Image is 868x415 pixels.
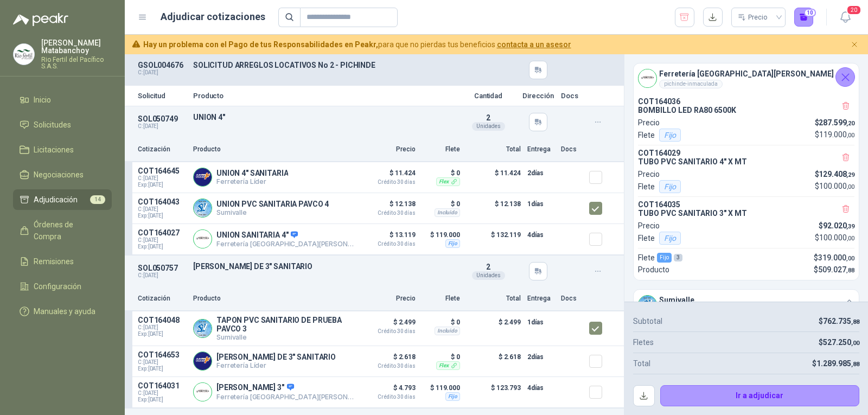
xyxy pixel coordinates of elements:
span: Exp: [DATE] [138,213,187,219]
p: $ 2.499 [361,316,416,334]
p: Ferretería [GEOGRAPHIC_DATA][PERSON_NAME] [216,240,355,248]
p: 4 días [527,381,554,394]
img: Company Logo [194,199,212,217]
p: C: [DATE] [138,272,187,279]
span: ,88 [851,318,859,325]
div: Fijo [659,180,681,193]
img: Company Logo [194,230,212,248]
p: Flete [638,180,683,193]
p: Docs [561,144,583,155]
span: Crédito 30 días [361,363,416,369]
h4: Ferretería [GEOGRAPHIC_DATA][PERSON_NAME] [659,68,834,80]
p: Precio [361,144,416,155]
p: Flete [638,129,683,142]
span: para que no pierdas tus beneficios [143,39,571,50]
p: 2 días [527,167,554,180]
p: BOMBILLO LED RA80 6500K [638,106,854,114]
span: C: [DATE] [138,237,187,244]
p: $ 0 [422,197,460,210]
p: SOL050749 [138,114,187,123]
p: $ 4.793 [361,381,416,400]
div: Company LogoSumivallepichinde-inmaculada [634,290,859,319]
span: Crédito 30 días [361,394,416,400]
div: Fijo [657,253,672,263]
p: $ [812,357,859,369]
p: UNION 4" SANITARIA [216,169,288,177]
span: Exp: [DATE] [138,366,187,372]
p: COT164043 [138,197,187,206]
p: Producto [638,264,669,276]
p: COT164645 [138,167,187,175]
span: Crédito 30 días [361,180,416,185]
div: Fijo [659,232,681,245]
img: Company Logo [194,352,212,370]
span: Adjudicación [34,194,78,206]
p: Flete [422,144,460,155]
p: Flete [638,252,682,264]
p: 1 días [527,197,554,210]
h1: Adjudicar cotizaciones [161,9,265,24]
span: 509.027 [818,265,854,274]
span: Exp: [DATE] [138,182,187,188]
p: 1 días [527,316,554,329]
img: Company Logo [639,69,656,87]
p: UNION 4" [193,113,455,122]
p: Precio [361,293,416,304]
span: 319.000 [818,253,854,262]
span: 2 [486,113,490,122]
p: Producto [193,92,455,99]
a: Manuales y ayuda [13,301,112,322]
p: Precio [638,117,660,129]
p: $ 0 [422,316,460,329]
span: ,20 [846,120,854,127]
p: TUBO PVC SANITARIO 4" X MT [638,157,854,166]
span: ,39 [846,223,854,230]
p: Cotización [138,293,187,304]
p: UNION SANITARIA 4" [216,231,355,240]
span: Configuración [34,280,81,292]
div: Precio [738,9,769,25]
p: $ 11.424 [467,167,521,188]
img: Company Logo [194,320,212,337]
p: Cantidad [461,92,515,99]
span: 100.000 [819,233,854,242]
a: Remisiones [13,251,112,272]
div: Unidades [472,122,505,131]
p: $ [819,220,854,232]
button: Cerrar [835,67,855,87]
p: COT164027 [138,228,187,237]
span: 762.735 [823,317,859,325]
a: Adjudicación14 [13,189,112,210]
img: Company Logo [194,168,212,186]
p: Rio Fertil del Pacífico S.A.S. [41,56,112,69]
a: Solicitudes [13,114,112,135]
p: $ 2.618 [361,350,416,369]
p: $ [819,315,859,327]
span: 129.408 [819,170,854,178]
p: Entrega [527,144,554,155]
span: ,00 [847,183,854,190]
p: COT164036 [638,97,854,106]
p: Total [633,357,650,369]
p: SOLICITUD ARREGLOS LOCATIVOS No 2 - PICHINDE [193,61,455,69]
img: Company Logo [194,383,212,401]
div: Incluido [435,208,460,217]
div: 3 [674,254,682,261]
p: [PERSON_NAME] DE 3" SANITARIO [193,262,455,271]
p: Flete [638,232,683,245]
p: $ [815,180,854,193]
span: C: [DATE] [138,175,187,182]
span: Solicitudes [34,119,71,131]
img: Company Logo [14,44,34,65]
span: ,00 [847,132,854,139]
p: $ 2.499 [467,316,521,341]
span: C: [DATE] [138,324,187,331]
span: Remisiones [34,256,74,267]
p: Entrega [527,293,554,304]
button: 20 [835,8,855,27]
a: Órdenes de Compra [13,214,112,247]
p: $ 13.119 [361,228,416,247]
p: [PERSON_NAME] DE 3" SANITARIO [216,353,336,361]
p: $ 11.424 [361,167,416,185]
a: contacta a un asesor [497,40,571,49]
